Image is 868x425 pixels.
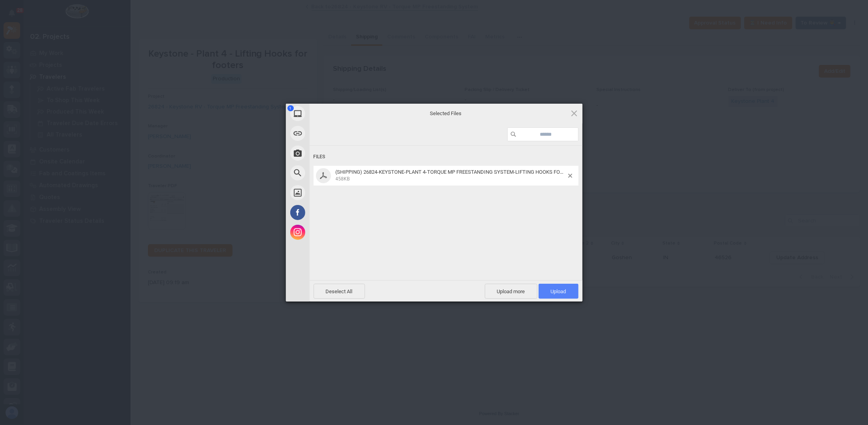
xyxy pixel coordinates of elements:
[570,109,579,118] span: Click here or hit ESC to close picker
[286,143,381,163] div: Take Photo
[286,123,381,143] div: Link (URL)
[287,105,294,111] span: 1
[286,183,381,203] div: Unsplash
[336,169,624,175] span: (SHIPPING) 26824-KEYSTONE-PLANT 4-TORQUE MP FREESTANDING SYSTEM-LIFTING HOOKS FOR FOOTERS-R0-09.0...
[336,176,350,182] span: 458KB
[551,288,566,294] span: Upload
[333,169,568,182] span: (SHIPPING) 26824-KEYSTONE-PLANT 4-TORQUE MP FREESTANDING SYSTEM-LIFTING HOOKS FOR FOOTERS-R0-09.0...
[485,284,537,299] span: Upload more
[286,203,381,222] div: Facebook
[286,222,381,242] div: Instagram
[314,150,579,164] div: Files
[286,104,381,123] div: My Device
[539,284,579,299] span: Upload
[286,163,381,183] div: Web Search
[314,284,365,299] span: Deselect All
[367,110,525,117] span: Selected Files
